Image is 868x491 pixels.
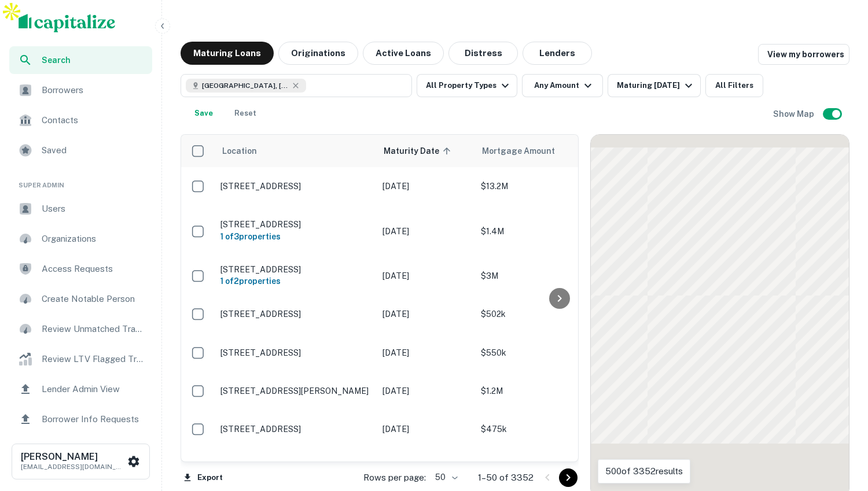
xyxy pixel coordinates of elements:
button: Active Loans [363,42,444,65]
a: Lender Admin View [9,375,152,403]
p: [STREET_ADDRESS] [220,424,371,434]
button: Maturing Loans [181,42,274,65]
p: 500 of 3352 results [605,464,683,478]
p: [EMAIL_ADDRESS][DOMAIN_NAME] [21,462,125,472]
span: Lender Admin View [42,382,145,396]
span: Create Notable Person [42,292,145,306]
a: Organizations [9,225,152,253]
p: Rows per page: [363,471,426,485]
span: Users [42,202,145,216]
a: Search [9,46,152,74]
button: All Filters [705,74,763,97]
button: All Property Types [417,74,517,97]
p: [STREET_ADDRESS] [220,309,371,319]
th: Mortgage Amount [475,135,602,167]
span: Organizations [42,232,145,246]
p: [STREET_ADDRESS] [220,264,371,275]
a: Users [9,195,152,223]
h6: [PERSON_NAME] [21,452,125,462]
h6: 1 of 3 properties [220,230,371,243]
p: $910k [481,462,597,474]
button: Save your search to get updates of matches that match your search criteria. [185,102,222,125]
button: Export [181,469,226,486]
p: [STREET_ADDRESS] [220,219,371,230]
span: [GEOGRAPHIC_DATA], [GEOGRAPHIC_DATA], [GEOGRAPHIC_DATA] [202,80,289,91]
button: Distress [448,42,518,65]
a: Borrowers [9,76,152,104]
a: Borrower Info Requests [9,405,152,433]
p: [DATE] [382,308,469,320]
p: $3M [481,270,597,282]
p: [DATE] [382,180,469,193]
a: Contacts [9,106,152,134]
p: [DATE] [382,423,469,435]
p: [DATE] [382,225,469,238]
div: Maturing [DATE] [617,79,696,93]
button: Lenders [523,42,592,65]
span: Borrowers [42,83,145,97]
span: Mortgage Amount [482,144,570,158]
p: $1.4M [481,225,597,238]
p: $1.2M [481,385,597,397]
p: $13.2M [481,180,597,193]
a: Saved [9,136,152,164]
button: Maturing [DATE] [608,74,701,97]
a: Review Unmatched Transactions [9,315,152,343]
span: Review Unmatched Transactions [42,322,145,336]
img: capitalize-logo.png [19,14,116,32]
button: [GEOGRAPHIC_DATA], [GEOGRAPHIC_DATA], [GEOGRAPHIC_DATA] [181,74,412,97]
span: Review LTV Flagged Transactions [42,352,145,366]
p: $475k [481,423,597,435]
p: [DATE] [382,346,469,359]
span: Borrower Info Requests [42,412,145,426]
p: $550k [481,346,597,359]
span: Contacts [42,113,145,127]
p: [DATE] [382,270,469,282]
button: Any Amount [522,74,603,97]
span: Search [42,54,145,67]
li: Super Admin [9,167,152,195]
th: Location [215,135,377,167]
p: [DATE] [382,385,469,397]
p: [STREET_ADDRESS][PERSON_NAME] [220,386,371,396]
a: Access Requests [9,255,152,283]
button: Reset [227,102,264,125]
button: Go to next page [559,468,578,487]
span: Location [222,144,257,158]
p: [DATE] [382,462,469,474]
a: Review LTV Flagged Transactions [9,345,152,373]
a: Create Notable Person [9,285,152,313]
p: 1–50 of 3352 [478,471,534,485]
h6: 1 of 2 properties [220,275,371,287]
span: Saved [42,143,145,157]
span: Access Requests [42,262,145,276]
div: 50 [431,469,459,486]
button: Originations [278,42,358,65]
th: Maturity Date [377,135,475,167]
h6: Show Map [773,108,816,120]
p: $502k [481,308,597,320]
button: [PERSON_NAME][EMAIL_ADDRESS][DOMAIN_NAME] [12,444,150,479]
p: [STREET_ADDRESS] [220,348,371,358]
iframe: Chat Widget [810,361,868,417]
p: [STREET_ADDRESS] [220,181,371,191]
span: Maturity Date [384,144,454,158]
a: View my borrowers [758,44,849,65]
